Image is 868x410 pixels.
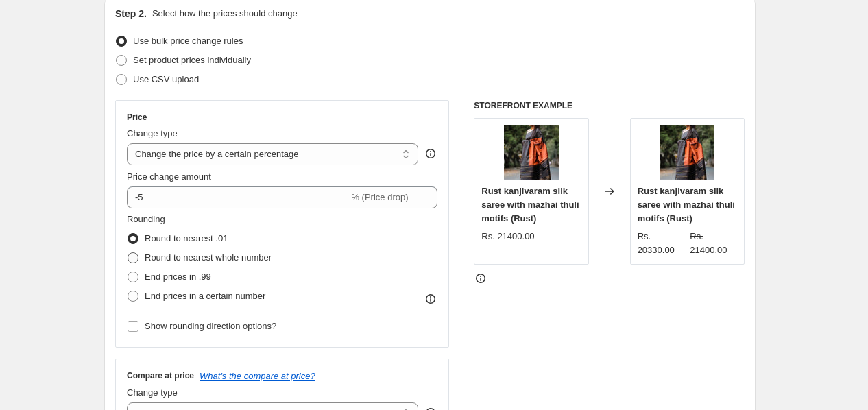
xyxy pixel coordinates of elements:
[638,231,675,255] span: Rs. 20330.00
[474,100,745,111] h6: STOREFRONT EXAMPLE
[504,125,559,180] img: SD3470_1_80x.webp
[481,186,579,224] span: Rust kanjivaram silk saree with mazhai thuli motifs (Rust)
[424,147,437,160] div: help
[638,186,735,224] span: Rust kanjivaram silk saree with mazhai thuli motifs (Rust)
[152,7,298,21] p: Select how the prices should change
[145,233,228,243] span: Round to nearest .01
[127,112,147,123] h3: Price
[145,252,272,263] span: Round to nearest whole number
[200,371,315,381] button: What's the compare at price?
[115,7,147,21] h2: Step 2.
[660,125,714,180] img: SD3470_1_80x.webp
[127,370,194,381] h3: Compare at price
[133,36,243,46] span: Use bulk price change rules
[145,321,276,331] span: Show rounding direction options?
[127,186,348,208] input: -15
[690,231,727,255] span: Rs. 21400.00
[481,231,534,241] span: Rs. 21400.00
[127,387,178,398] span: Change type
[133,74,199,84] span: Use CSV upload
[127,171,211,182] span: Price change amount
[145,291,265,301] span: End prices in a certain number
[127,128,178,138] span: Change type
[351,192,408,202] span: % (Price drop)
[127,214,165,224] span: Rounding
[145,272,211,282] span: End prices in .99
[133,55,251,65] span: Set product prices individually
